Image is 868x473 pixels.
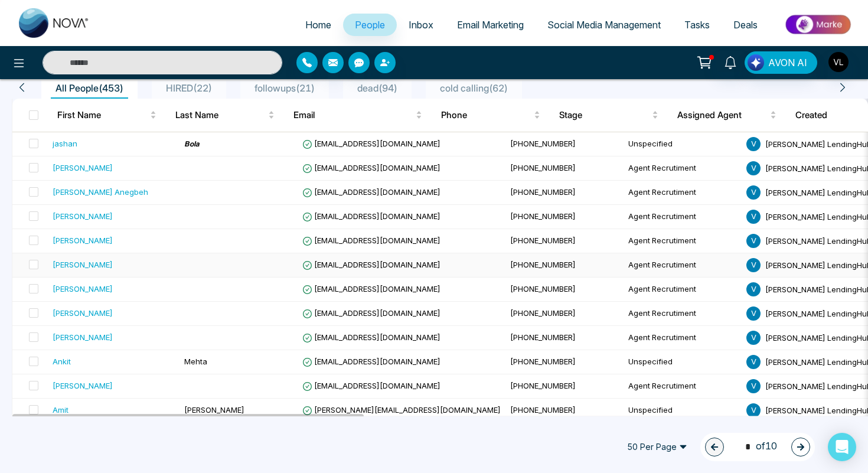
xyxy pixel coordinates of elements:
span: dead ( 94 ) [353,82,402,94]
span: [PERSON_NAME] [184,405,244,415]
span: V [746,234,761,248]
span: 𝘽𝙤𝙡𝙖 [184,139,200,148]
span: All People ( 453 ) [51,82,128,94]
td: Agent Recrutiment [624,253,742,278]
span: Deals [733,19,758,31]
div: [PERSON_NAME] [53,331,113,343]
a: Social Media Management [536,14,673,36]
th: Phone [432,99,550,132]
span: First Name [57,108,148,122]
div: [PERSON_NAME] [53,162,113,174]
span: Email Marketing [457,19,524,31]
div: Ankit [53,355,71,367]
span: [EMAIL_ADDRESS][DOMAIN_NAME] [302,211,440,221]
span: 50 Per Page [619,438,696,456]
div: [PERSON_NAME] [53,210,113,222]
span: [PHONE_NUMBER] [510,332,576,342]
span: Assigned Agent [677,108,768,122]
span: HIRED ( 22 ) [161,82,217,94]
span: V [746,161,761,175]
span: Email [293,108,413,122]
span: V [746,210,761,224]
div: jashan [53,138,77,149]
td: Agent Recrutiment [624,156,742,181]
span: [PHONE_NUMBER] [510,163,576,172]
span: [PERSON_NAME][EMAIL_ADDRESS][DOMAIN_NAME] [302,405,501,415]
span: [PHONE_NUMBER] [510,308,576,318]
div: [PERSON_NAME] [53,380,113,392]
div: Amit [53,404,68,416]
a: Deals [722,14,769,36]
span: [PHONE_NUMBER] [510,381,576,390]
td: Agent Recrutiment [624,278,742,302]
td: Unspecified [624,399,742,423]
span: [PHONE_NUMBER] [510,260,576,269]
span: V [746,379,761,393]
th: Email [284,99,432,132]
span: V [746,137,761,151]
div: Open Intercom Messenger [828,433,856,461]
td: Agent Recrutiment [624,205,742,229]
th: First Name [48,99,166,132]
td: Agent Recrutiment [624,181,742,205]
td: Agent Recrutiment [624,326,742,350]
img: Nova CRM Logo [19,8,90,38]
span: [PHONE_NUMBER] [510,139,576,148]
td: Agent Recrutiment [624,229,742,253]
th: Stage [550,99,668,132]
img: Market-place.gif [775,11,861,38]
a: Inbox [397,14,445,36]
span: Inbox [409,19,433,31]
img: Lead Flow [748,54,764,71]
span: V [746,306,761,321]
span: V [746,403,761,417]
a: Home [293,14,343,36]
a: Email Marketing [445,14,536,36]
button: AVON AI [745,51,817,74]
span: Tasks [684,19,710,31]
span: V [746,355,761,369]
span: cold calling ( 62 ) [435,82,513,94]
td: Unspecified [624,132,742,156]
span: [EMAIL_ADDRESS][DOMAIN_NAME] [302,284,440,293]
span: [PHONE_NUMBER] [510,211,576,221]
span: People [355,19,385,31]
span: [EMAIL_ADDRESS][DOMAIN_NAME] [302,236,440,245]
img: User Avatar [828,52,849,72]
a: Tasks [673,14,722,36]
td: Agent Recrutiment [624,302,742,326]
span: V [746,331,761,345]
div: [PERSON_NAME] [53,283,113,295]
span: V [746,282,761,296]
span: [PHONE_NUMBER] [510,284,576,293]
span: [EMAIL_ADDRESS][DOMAIN_NAME] [302,187,440,197]
span: [PHONE_NUMBER] [510,405,576,415]
span: [EMAIL_ADDRESS][DOMAIN_NAME] [302,139,440,148]
span: V [746,258,761,272]
span: [EMAIL_ADDRESS][DOMAIN_NAME] [302,308,440,318]
span: [EMAIL_ADDRESS][DOMAIN_NAME] [302,357,440,366]
span: [EMAIL_ADDRESS][DOMAIN_NAME] [302,381,440,390]
span: Social Media Management [547,19,661,31]
div: [PERSON_NAME] [53,307,113,319]
td: Agent Recrutiment [624,374,742,399]
th: Assigned Agent [668,99,786,132]
td: Unspecified [624,350,742,374]
span: [PHONE_NUMBER] [510,357,576,366]
span: [PHONE_NUMBER] [510,187,576,197]
span: [EMAIL_ADDRESS][DOMAIN_NAME] [302,332,440,342]
div: [PERSON_NAME] Anegbeh [53,186,148,198]
span: Home [305,19,331,31]
div: [PERSON_NAME] [53,259,113,270]
span: followups ( 21 ) [250,82,319,94]
span: [EMAIL_ADDRESS][DOMAIN_NAME] [302,163,440,172]
span: Mehta [184,357,207,366]
th: Last Name [166,99,284,132]
span: Stage [559,108,650,122]
span: [PHONE_NUMBER] [510,236,576,245]
span: of 10 [738,439,777,455]
span: Last Name [175,108,266,122]
span: AVON AI [768,56,807,70]
div: [PERSON_NAME] [53,234,113,246]
span: V [746,185,761,200]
